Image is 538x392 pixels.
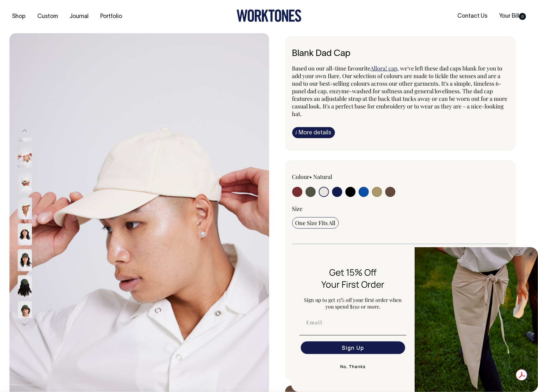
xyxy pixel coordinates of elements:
[292,49,509,59] h6: Blank Dad Cap
[292,217,339,229] input: One Size Fits All
[310,173,312,181] span: •
[527,250,535,258] button: Close dialog
[18,301,32,323] img: olive
[98,11,125,22] a: Portfolio
[291,247,538,392] div: FLYOUT Form
[20,318,29,332] button: Next
[18,171,32,193] img: natural
[313,173,332,181] label: Natural
[292,64,508,118] span: , we've left these dad caps blank for you to add your own flare. Our selection of colours are mad...
[292,64,371,72] span: Based on our all-time favourite
[18,119,32,142] img: dark-navy
[67,11,91,22] a: Journal
[18,197,32,219] img: natural
[455,11,490,21] a: Contact Us
[292,205,509,212] div: Size
[9,11,28,22] a: Shop
[20,124,29,138] button: Previous
[18,223,32,245] img: natural
[296,129,297,136] span: i
[415,247,538,392] img: 5e34ad8f-4f05-4173-92a8-ea475ee49ac9.jpeg
[295,219,336,227] span: One Size Fits All
[322,278,385,290] span: Your First Order
[301,316,405,329] input: Email
[304,297,402,310] span: Sign up to get 15% off your first order when you spend $150 or more.
[329,266,377,278] span: Get 15% Off
[497,11,529,21] a: Your Bill0
[35,11,60,22] a: Custom
[292,127,335,138] a: iMore details
[18,249,32,271] img: olive
[300,335,406,335] img: underline
[301,341,405,354] button: Sign Up
[292,173,379,181] div: Colour
[18,275,32,297] img: olive
[519,13,526,20] span: 0
[300,360,406,373] button: No, Thanks
[18,145,32,168] img: natural
[371,64,398,72] a: Allora! cap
